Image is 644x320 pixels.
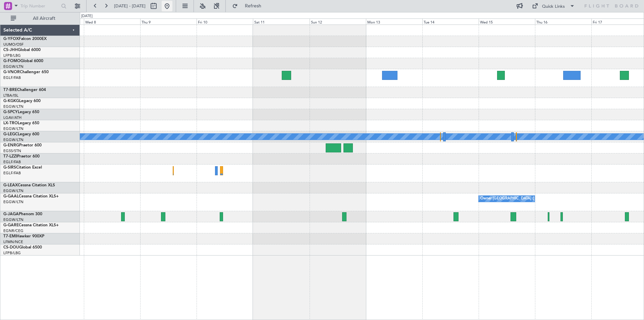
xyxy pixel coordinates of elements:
[535,18,591,25] div: Thu 16
[3,194,59,198] a: G-GAALCessna Citation XLS+
[3,159,21,165] a: EGLF/FAB
[3,137,23,142] a: EGGW/LTN
[3,199,23,204] a: EGGW/LTN
[20,1,59,11] input: Trip Number
[3,166,16,170] span: G-SIRS
[3,217,23,222] a: EGGW/LTN
[3,234,16,238] span: T7-EMI
[3,59,20,63] span: G-FOMO
[3,171,21,176] a: EGLF/FAB
[3,212,42,216] a: G-JAGAPhenom 300
[3,59,43,63] a: G-FOMOGlobal 6000
[3,53,21,58] a: LFPB/LBG
[529,1,578,11] button: Quick Links
[3,88,46,92] a: T7-BREChallenger 604
[3,223,19,227] span: G-GARE
[3,250,21,256] a: LFPB/LBG
[3,154,17,158] span: T7-LZZI
[3,183,18,187] span: G-LEAX
[3,148,21,153] a: EGSS/STN
[3,228,23,233] a: EGNR/CEG
[3,93,18,98] a: LTBA/ISL
[229,1,269,11] button: Refresh
[3,194,19,198] span: G-GAAL
[3,37,19,41] span: G-YFOX
[3,143,42,147] a: G-ENRGPraetor 600
[3,88,17,92] span: T7-BRE
[3,70,49,74] a: G-VNORChallenger 650
[197,18,253,25] div: Fri 10
[3,110,18,114] span: G-SPCY
[542,3,565,10] div: Quick Links
[3,212,19,216] span: G-JAGA
[3,70,20,74] span: G-VNOR
[3,110,39,114] a: G-SPCYLegacy 650
[3,166,42,170] a: G-SIRSCitation Excel
[480,194,573,204] div: Owner [GEOGRAPHIC_DATA] ([GEOGRAPHIC_DATA])
[3,75,21,80] a: EGLF/FAB
[3,143,19,147] span: G-ENRG
[3,99,19,103] span: G-KGKG
[81,13,93,19] div: [DATE]
[3,104,23,109] a: EGGW/LTN
[3,42,23,47] a: UUMO/OSF
[3,234,44,238] a: T7-EMIHawker 900XP
[3,245,42,249] a: CS-DOUGlobal 6500
[3,245,19,249] span: CS-DOU
[3,223,59,227] a: G-GARECessna Citation XLS+
[7,13,73,24] button: All Aircraft
[239,4,267,8] span: Refresh
[310,18,366,25] div: Sun 12
[3,37,47,41] a: G-YFOXFalcon 2000EX
[3,121,39,125] a: LX-TROLegacy 650
[3,99,41,103] a: G-KGKGLegacy 600
[3,115,21,120] a: LGAV/ATH
[3,132,39,136] a: G-LEGCLegacy 600
[114,3,146,9] span: [DATE] - [DATE]
[3,48,18,52] span: CS-JHH
[17,16,71,21] span: All Aircraft
[140,18,197,25] div: Thu 9
[479,18,535,25] div: Wed 15
[3,64,23,69] a: EGGW/LTN
[3,132,18,136] span: G-LEGC
[3,183,55,187] a: G-LEAXCessna Citation XLS
[84,18,140,25] div: Wed 8
[366,18,422,25] div: Mon 13
[3,239,23,244] a: LFMN/NCE
[3,188,23,193] a: EGGW/LTN
[422,18,479,25] div: Tue 14
[3,126,23,131] a: EGGW/LTN
[3,48,41,52] a: CS-JHHGlobal 6000
[3,154,40,158] a: T7-LZZIPraetor 600
[3,121,18,125] span: LX-TRO
[253,18,309,25] div: Sat 11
